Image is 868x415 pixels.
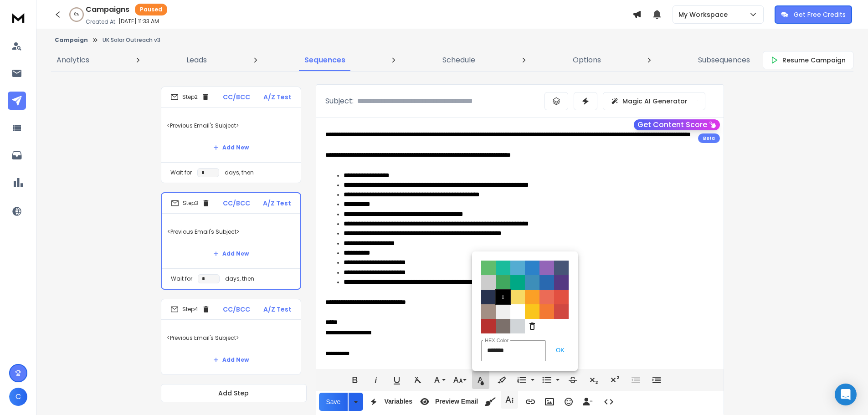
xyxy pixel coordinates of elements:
button: Add Step [161,384,307,402]
p: Wait for [171,275,192,282]
button: C [9,388,27,406]
p: A/Z Test [263,199,291,208]
button: Underline (Ctrl+U) [388,371,406,389]
li: Step4CC/BCCA/Z Test<Previous Email's Subject>Add New [161,299,301,375]
a: Leads [181,49,212,71]
div: Paused [135,4,167,15]
button: Insert Unsubscribe Link [579,393,596,411]
button: Add New [206,245,256,263]
a: Subsequences [693,49,755,71]
button: Get Free Credits [775,5,852,24]
h1: Campai gns [86,4,129,15]
button: Strikethrough (Ctrl+S) [564,371,581,389]
p: A/Z Test [263,305,292,314]
button: Add New [206,138,256,157]
p: Leads [186,55,207,66]
button: OK [551,341,569,359]
p: Get Free Credits [794,10,846,19]
button: Variables [365,393,414,411]
p: Sequences [304,55,345,66]
p: days, then [225,169,254,176]
button: Campaign [55,36,88,44]
div: Beta [698,133,720,143]
button: Preview Email [416,393,480,411]
button: Ordered List [513,371,530,389]
p: Magic AI Generator [622,97,688,106]
p: A/Z Test [263,92,292,102]
img: logo [9,9,27,26]
div: Step 2 [170,93,210,101]
button: Subscript [585,371,602,389]
button: Emoticons [560,393,577,411]
button: Decrease Indent (Ctrl+[) [627,371,644,389]
li: Step2CC/BCCA/Z Test<Previous Email's Subject>Add NewWait fordays, then [161,87,301,183]
button: Unordered List [538,371,555,389]
button: Font Size [451,371,468,389]
span: Variables [382,398,414,405]
p: Subsequences [698,55,750,66]
div: Open Intercom Messenger [835,384,857,405]
button: Italic (Ctrl+I) [367,371,385,389]
p: Schedule [442,55,475,66]
li: Step3CC/BCCA/Z Test<Previous Email's Subject>Add NewWait fordays, then [161,192,301,290]
p: Wait for [170,169,192,176]
a: Schedule [437,49,481,71]
p: <Previous Email's Subject> [167,113,295,138]
button: Clear Formatting [409,371,426,389]
button: Increase Indent (Ctrl+]) [648,371,665,389]
p: Analytics [56,55,89,66]
a: Sequences [299,49,351,71]
button: Insert Image (Ctrl+P) [541,393,558,411]
div: Step 3 [171,199,210,207]
button: Code View [600,393,617,411]
button: Bold (Ctrl+B) [346,371,364,389]
span:  [496,290,510,304]
a: Analytics [51,49,95,71]
p: Subject: [325,96,354,107]
button: Add New [206,351,256,369]
button: Font Family [430,371,447,389]
button: Magic AI Generator [603,92,705,110]
span: Preview Email [433,398,480,405]
p: Created At: [86,18,117,26]
p: <Previous Email's Subject> [167,325,295,351]
p: CC/BCC [223,199,250,208]
button: Insert Link (Ctrl+K) [522,393,539,411]
button: Resume Campaign [763,51,853,69]
button: Superscript [606,371,623,389]
button: Get Content Score [634,119,720,130]
p: My Workspace [678,10,731,19]
p: <Previous Email's Subject> [167,219,295,245]
label: HEX Color [483,338,510,343]
div: Step 4 [170,305,210,313]
p: CC/BCC [223,305,250,314]
a: Options [567,49,606,71]
button: Ordered List [529,371,536,389]
p: UK Solar Outreach v3 [103,36,160,44]
p: Options [573,55,601,66]
p: days, then [225,275,254,282]
p: CC/BCC [223,92,250,102]
button: Save [319,393,348,411]
button: Unordered List [554,371,561,389]
p: 0 % [74,12,79,17]
p: [DATE] 11:33 AM [118,18,159,25]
